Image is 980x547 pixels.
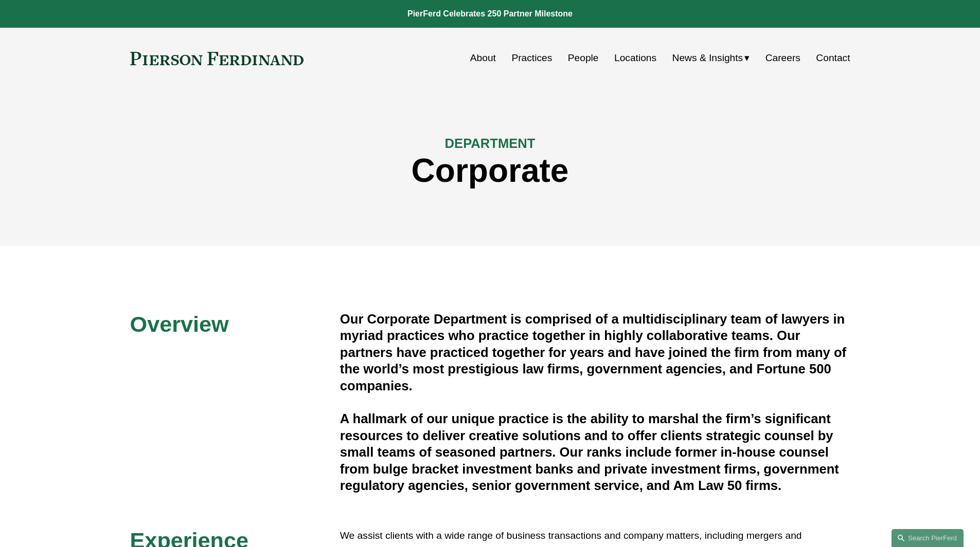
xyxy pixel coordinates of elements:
[130,152,850,190] h1: Corporate
[445,136,536,150] span: DEPARTMENT
[672,48,750,68] a: folder dropdown
[672,49,743,67] span: News & Insights
[470,48,496,68] a: About
[340,311,850,394] h4: Our Corporate Department is comprised of a multidisciplinary team of lawyers in myriad practices ...
[568,48,599,68] a: People
[816,48,850,68] a: Contact
[614,48,656,68] a: Locations
[130,312,229,336] span: Overview
[892,529,964,547] a: Search this site
[511,48,552,68] a: Practices
[765,48,800,68] a: Careers
[340,410,850,494] h4: A hallmark of our unique practice is the ability to marshal the firm’s significant resources to d...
